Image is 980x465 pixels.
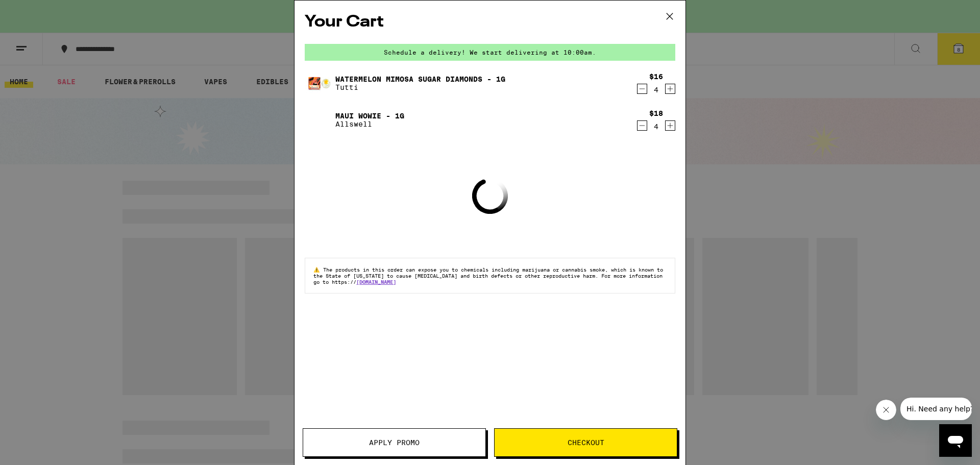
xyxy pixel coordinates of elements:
[939,424,972,457] iframe: Button to launch messaging window
[649,123,663,131] div: 4
[649,72,663,81] div: $16
[665,84,675,94] button: Increment
[665,120,675,131] button: Increment
[335,120,404,128] p: Allswell
[876,400,896,420] iframe: Close message
[313,266,663,285] span: The products in this order can expose you to chemicals including marijuana or cannabis smoke, whi...
[335,75,505,83] a: Watermelon Mimosa Sugar Diamonds - 1g
[335,112,404,120] a: Maui Wowie - 1g
[900,398,972,420] iframe: Message from company
[6,7,73,15] span: Hi. Need any help?
[335,83,505,91] p: Tutti
[637,84,647,94] button: Decrement
[369,439,420,446] span: Apply Promo
[356,279,396,285] a: [DOMAIN_NAME]
[637,120,647,131] button: Decrement
[305,11,675,34] h2: Your Cart
[649,109,663,117] div: $18
[313,266,323,273] span: ⚠️
[303,428,486,457] button: Apply Promo
[305,106,333,134] img: Maui Wowie - 1g
[494,428,677,457] button: Checkout
[305,69,333,97] img: Watermelon Mimosa Sugar Diamonds - 1g
[649,86,663,94] div: 4
[568,439,604,446] span: Checkout
[305,44,675,61] div: Schedule a delivery! We start delivering at 10:00am.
